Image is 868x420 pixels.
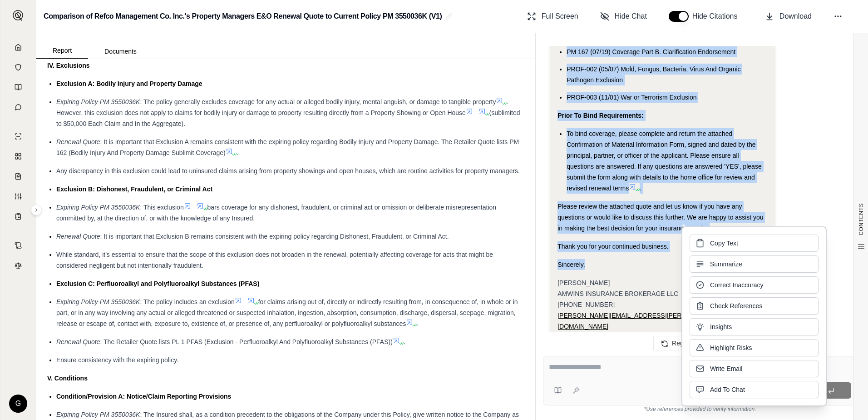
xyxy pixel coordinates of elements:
span: [PERSON_NAME] [557,279,610,286]
button: Check References [690,297,819,315]
a: Single Policy [6,127,30,145]
button: Expand sidebar [9,6,27,25]
button: Summarize [690,255,819,273]
span: Ensure consistency with the expiring policy. [56,356,178,364]
span: : The policy generally excludes coverage for any actual or alleged bodily injury, mental anguish,... [140,98,496,105]
span: Thank you for your continued business. [557,243,668,250]
span: Highlight Risks [710,343,752,352]
button: Expand sidebar [31,205,42,215]
button: Full Screen [523,7,582,25]
button: Documents [88,44,153,59]
span: for claims arising out of, directly or indirectly resulting from, in consequence of, in whole or ... [56,298,518,327]
span: Exclusion B: Dishonest, Fraudulent, or Criminal Act [56,185,212,193]
span: . However, this exclusion does not apply to claims for bodily injury or damage to property result... [56,98,508,116]
span: : It is important that Exclusion A remains consistent with the expiring policy regarding Bodily I... [56,138,519,156]
a: Home [6,38,30,56]
div: *Use references provided to verify information. [543,405,857,413]
h2: Comparison of Refco Management Co. Inc.'s Property Managers E&O Renewal Quote to Current Policy P... [44,8,442,25]
button: Write Email [690,360,819,377]
span: Regenerate Response [672,340,735,347]
span: Copy Text [710,239,738,248]
span: PROF-002 (05/07) Mold, Fungus, Bacteria, Virus And Organic Pathogen Exclusion [567,65,740,84]
a: Custom Report [6,187,30,205]
strong: IV. Exclusions [47,62,90,69]
span: . [404,338,405,345]
button: Report [36,43,88,59]
div: G [9,395,27,413]
button: Add To Chat [690,381,819,398]
a: Contract Analysis [6,236,30,255]
button: Regenerate Response [653,336,747,350]
a: Legal Search Engine [6,256,30,275]
span: Exclusion A: Bodily Injury and Property Damage [56,80,202,87]
span: Any discrepancy in this exclusion could lead to uninsured claims arising from property showings a... [56,167,520,175]
span: . [417,320,419,327]
span: : The Retailer Quote lists PL 1 PFAS (Exclusion - Perfluoroalkyl And Polyfluoroalkyl Substances (... [100,338,393,345]
span: bars coverage for any dishonest, fraudulent, or criminal act or omission or deliberate misreprese... [56,204,496,222]
span: Expiring Policy PM 3550036K [56,411,140,418]
span: Expiring Policy PM 3550036K [56,98,140,105]
span: Renewal Quote [56,138,100,145]
span: : The policy includes an exclusion [140,298,234,305]
span: . [237,149,238,156]
a: Prompt Library [6,78,30,96]
a: Claim Coverage [6,167,30,185]
span: Add To Chat [710,385,745,394]
strong: Prior To Bind Requirements: [557,112,644,119]
img: Expand sidebar [13,10,24,21]
span: Insights [710,322,732,331]
a: Documents Vault [6,58,30,76]
button: Copy Text [690,235,819,252]
a: Coverage Table [6,207,30,225]
span: . [640,185,641,192]
span: [PHONE_NUMBER] [557,301,615,308]
span: Expiring Policy PM 3550036K [56,204,140,211]
span: AMWINS INSURANCE BROKERAGE LLC [557,290,678,297]
a: Policy Comparisons [6,147,30,165]
span: Expiring Policy PM 3550036K [56,298,140,305]
span: Summarize [710,260,742,269]
strong: V. Conditions [47,375,88,382]
span: To bind coverage, please complete and return the attached Confirmation of Material Information Fo... [567,130,762,192]
span: Full Screen [542,11,578,22]
span: Sincerely, [557,261,585,268]
span: Check References [710,301,762,310]
span: Write Email [710,364,742,373]
span: PROF-003 (11/01) War or Terrorism Exclusion [567,94,696,101]
a: [PERSON_NAME][EMAIL_ADDRESS][PERSON_NAME][DOMAIN_NAME] [557,312,719,330]
span: CONTENTS [858,203,865,235]
button: Insights [690,318,819,335]
span: While standard, it's essential to ensure that the scope of this exclusion does not broaden in the... [56,251,493,269]
a: Chat [6,98,30,116]
span: Correct Inaccuracy [710,280,763,290]
button: Hide Chat [597,7,651,25]
span: : It is important that Exclusion B remains consistent with the expiring policy regarding Dishones... [100,233,449,240]
span: Condition/Provision A: Notice/Claim Reporting Provisions [56,393,231,400]
span: Hide Citations [692,11,743,22]
span: Renewal Quote [56,233,100,240]
span: Exclusion C: Perfluoroalkyl and Polyfluoroalkyl Substances (PFAS) [56,280,259,287]
span: Hide Chat [615,11,647,22]
span: (sublimited to $50,000 Each Claim and In the Aggregate). [56,109,520,127]
span: : This exclusion [140,204,183,211]
button: Download [761,7,815,25]
span: Please review the attached quote and let us know if you have any questions or would like to discu... [557,203,763,232]
span: Download [779,11,812,22]
button: Correct Inaccuracy [690,276,819,294]
span: PM 167 (07/19) Coverage Part B. Clarification Endorsement [567,48,735,55]
span: Renewal Quote [56,338,100,345]
button: Highlight Risks [690,339,819,356]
